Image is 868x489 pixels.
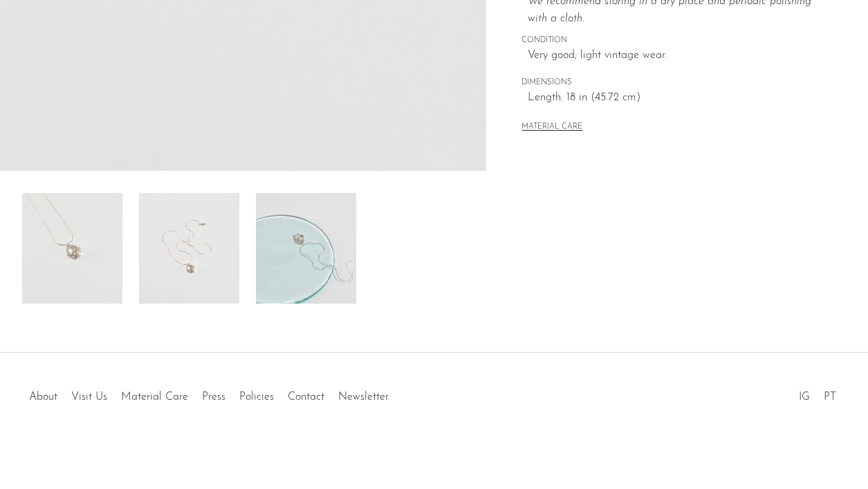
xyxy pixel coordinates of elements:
[121,391,188,403] a: Material Care
[521,77,833,89] span: DIMENSIONS
[824,391,836,403] a: PT
[22,380,396,407] ul: Quick links
[799,391,810,403] a: IG
[71,391,107,403] a: Visit Us
[521,35,833,47] span: CONDITION
[528,47,833,65] span: Very good; light vintage wear.
[139,193,239,304] img: Caged Quartz Pendant Necklace
[288,391,324,403] a: Contact
[792,380,843,407] ul: Social Medias
[528,89,833,107] span: Length: 18 in (45.72 cm)
[521,122,582,133] button: MATERIAL CARE
[29,391,57,403] a: About
[256,193,356,304] img: Caged Quartz Pendant Necklace
[239,391,274,403] a: Policies
[202,391,225,403] a: Press
[22,193,122,304] img: Caged Quartz Pendant Necklace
